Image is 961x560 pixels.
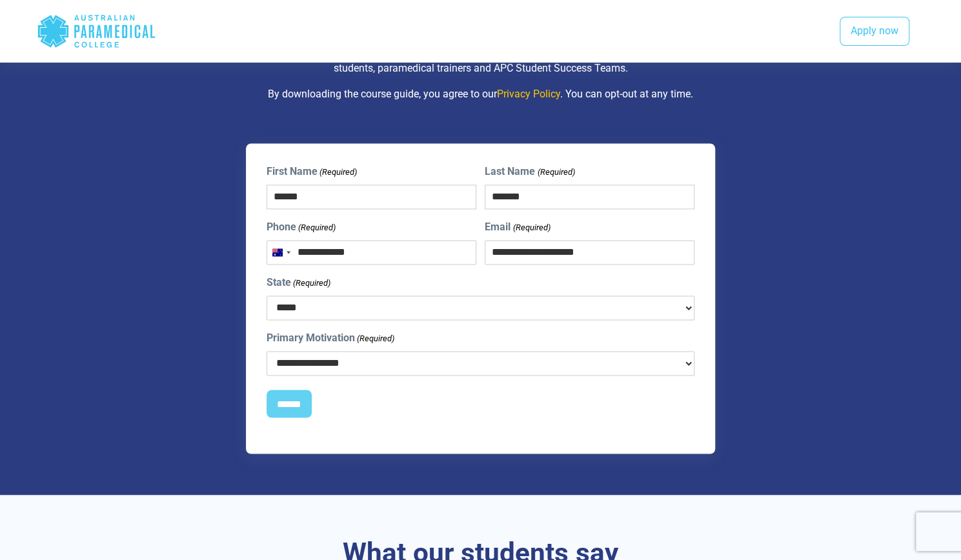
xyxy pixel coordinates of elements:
button: Selected country [267,241,294,264]
span: (Required) [512,221,551,234]
label: Phone [267,219,336,235]
span: (Required) [292,277,330,290]
span: (Required) [297,221,336,234]
span: (Required) [318,166,357,179]
span: (Required) [356,332,394,345]
a: Privacy Policy [497,88,560,100]
a: Apply now [840,17,909,46]
label: Primary Motivation [267,330,394,346]
label: Email [485,219,550,235]
label: State [267,275,330,290]
span: (Required) [536,166,575,179]
div: Australian Paramedical College [37,10,156,52]
p: By downloading the course guide, you agree to our . You can opt-out at any time. [103,86,858,102]
label: First Name [267,164,357,179]
label: Last Name [485,164,574,179]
